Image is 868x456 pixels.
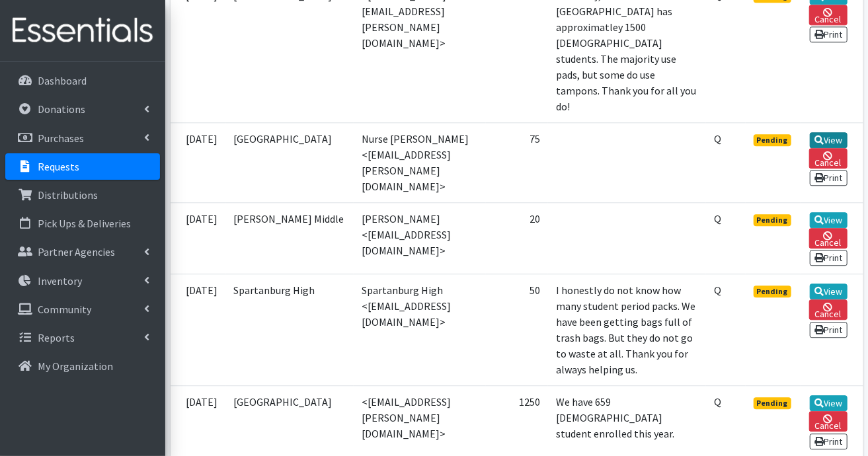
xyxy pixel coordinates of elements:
td: Spartanburg High [226,274,354,386]
p: Community [38,303,91,316]
a: Cancel [809,299,848,320]
span: Pending [754,397,791,409]
a: Cancel [809,5,848,25]
a: Cancel [809,411,848,432]
a: Inventory [5,268,160,294]
p: Partner Agencies [38,245,115,258]
p: My Organization [38,360,113,373]
a: Pick Ups & Deliveries [5,210,160,237]
a: Print [810,250,848,266]
a: Community [5,296,160,323]
p: Requests [38,160,79,173]
span: Pending [754,214,791,226]
a: View [810,395,848,411]
td: Nurse [PERSON_NAME] <[EMAIL_ADDRESS][PERSON_NAME][DOMAIN_NAME]> [354,123,486,203]
td: [DATE] [171,203,226,274]
a: Print [810,434,848,449]
td: 50 [486,274,548,386]
td: [GEOGRAPHIC_DATA] [226,123,354,203]
td: Spartanburg High <[EMAIL_ADDRESS][DOMAIN_NAME]> [354,274,486,386]
td: [DATE] [171,274,226,386]
span: Pending [754,134,791,146]
p: Reports [38,331,75,344]
p: Pick Ups & Deliveries [38,217,131,230]
a: Cancel [809,148,848,169]
a: Reports [5,324,160,351]
td: 20 [486,203,548,274]
abbr: Quantity [714,395,721,408]
a: Partner Agencies [5,239,160,265]
a: Donations [5,96,160,122]
td: I honestly do not know how many student period packs. We have been getting bags full of trash bag... [548,274,706,386]
td: [PERSON_NAME] Middle [226,203,354,274]
a: Print [810,322,848,338]
a: View [810,284,848,299]
a: Print [810,26,848,42]
abbr: Quantity [714,284,721,297]
abbr: Quantity [714,132,721,145]
span: Pending [754,285,791,297]
td: [PERSON_NAME] <[EMAIL_ADDRESS][DOMAIN_NAME]> [354,203,486,274]
a: Cancel [809,228,848,248]
a: Requests [5,153,160,180]
a: View [810,212,848,228]
a: Purchases [5,125,160,151]
a: My Organization [5,353,160,379]
img: HumanEssentials [5,9,160,53]
p: Dashboard [38,74,87,87]
p: Inventory [38,274,82,287]
p: Distributions [38,188,98,202]
a: Print [810,170,848,186]
a: Dashboard [5,67,160,94]
a: Distributions [5,182,160,208]
p: Purchases [38,132,84,145]
a: View [810,132,848,148]
abbr: Quantity [714,212,721,225]
td: [DATE] [171,123,226,203]
td: 75 [486,123,548,203]
p: Donations [38,102,85,116]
